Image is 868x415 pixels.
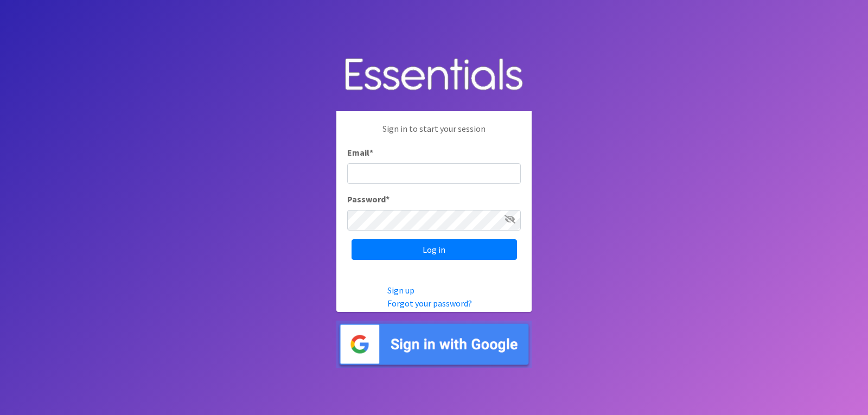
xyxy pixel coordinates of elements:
input: Log in [352,239,517,260]
label: Password [347,193,390,206]
img: Sign in with Google [336,321,532,368]
abbr: required [369,147,373,158]
a: Forgot your password? [387,298,472,309]
label: Email [347,146,373,159]
a: Sign up [387,285,414,296]
abbr: required [386,194,390,205]
p: Sign in to start your session [347,122,521,146]
img: Human Essentials [336,47,532,103]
